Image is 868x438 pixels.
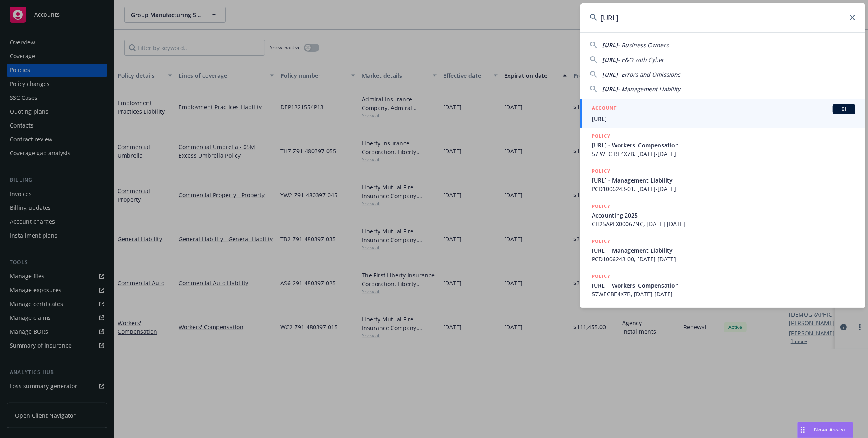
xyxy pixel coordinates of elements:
h5: POLICY [592,132,610,140]
div: Drag to move [798,422,808,438]
span: [URL] - Workers' Compensation [592,141,855,150]
a: POLICY[URL] - Workers' Compensation57WECBE4X7B, [DATE]-[DATE] [580,268,865,303]
button: Nova Assist [797,422,853,438]
span: [URL] - Management Liability [592,246,855,255]
h5: POLICY [592,167,610,175]
span: - Errors and Omissions [618,70,680,78]
input: Search... [580,3,865,32]
h5: POLICY [592,272,610,280]
span: [URL] [602,41,618,49]
a: POLICY[URL] - Workers' Compensation57 WEC BE4X7B, [DATE]-[DATE] [580,128,865,163]
a: POLICYAccounting 2025CH25APLX00067NC, [DATE]-[DATE] [580,198,865,233]
a: POLICY[URL] - Management LiabilityPCD1006243-00, [DATE]-[DATE] [580,233,865,268]
span: [URL] - Management Liability [592,176,855,185]
a: ACCOUNTBI[URL] [580,99,865,128]
h5: POLICY [592,202,610,210]
span: 57WECBE4X7B, [DATE]-[DATE] [592,290,855,298]
span: - Business Owners [618,41,669,49]
span: - E&O with Cyber [618,56,664,64]
h5: ACCOUNT [592,104,617,114]
h5: POLICY [592,237,610,245]
span: 57 WEC BE4X7B, [DATE]-[DATE] [592,150,855,158]
span: - Management Liability [618,85,680,93]
span: Nova Assist [814,426,846,433]
span: PCD1006243-01, [DATE]-[DATE] [592,185,855,193]
span: [URL] - Workers' Compensation [592,281,855,290]
span: [URL] [592,114,855,123]
span: Accounting 2025 [592,211,855,220]
span: PCD1006243-00, [DATE]-[DATE] [592,255,855,263]
span: [URL] [602,85,618,93]
a: POLICY[URL] - Management LiabilityPCD1006243-01, [DATE]-[DATE] [580,163,865,198]
span: BI [836,106,852,113]
span: [URL] [602,56,618,64]
span: CH25APLX00067NC, [DATE]-[DATE] [592,220,855,228]
span: [URL] [602,70,618,78]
